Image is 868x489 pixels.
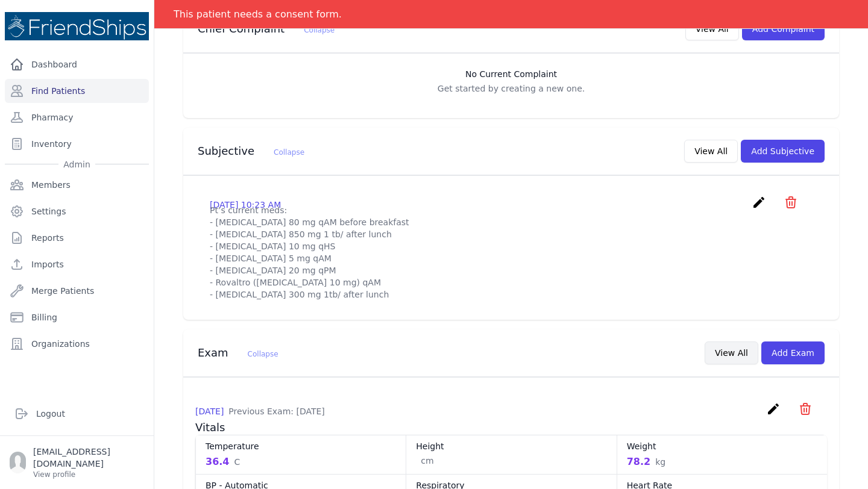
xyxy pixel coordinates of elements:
[210,199,281,211] p: [DATE] 10:23 AM
[684,140,738,163] button: View All
[5,332,149,356] a: Organizations
[655,456,665,468] span: kg
[206,440,396,452] dt: Temperature
[195,83,827,95] p: Get started by creating a new one.
[685,17,739,40] button: View All
[198,346,278,360] h3: Exam
[5,226,149,250] a: Reports
[195,421,225,434] span: Vitals
[752,195,766,210] i: create
[5,52,149,76] a: Dashboard
[198,144,304,158] h3: Subjective
[33,470,144,479] p: View profile
[5,105,149,129] a: Pharmacy
[5,199,149,223] a: Settings
[10,446,144,479] a: [EMAIL_ADDRESS][DOMAIN_NAME] View profile
[5,279,149,303] a: Merge Patients
[766,402,781,416] i: create
[234,456,240,468] span: C
[5,12,149,40] img: Medical Missions EMR
[228,406,324,416] span: Previous Exam: [DATE]
[627,440,817,452] dt: Weight
[705,341,758,364] button: View All
[5,79,149,103] a: Find Patients
[248,350,278,358] span: Collapse
[421,455,433,467] span: cm
[742,17,825,40] button: Add Complaint
[33,446,144,470] p: [EMAIL_ADDRESS][DOMAIN_NAME]
[198,22,335,36] h3: Chief Complaint
[195,68,827,80] h3: No Current Complaint
[195,405,325,417] p: [DATE]
[741,140,825,163] button: Add Subjective
[304,26,335,34] span: Collapse
[5,132,149,156] a: Inventory
[752,201,769,212] a: create
[206,455,240,469] div: 36.4
[627,455,665,469] div: 78.2
[761,341,825,364] button: Add Exam
[5,305,149,329] a: Billing
[766,407,784,419] a: create
[210,204,813,301] p: Pt’s current meds: - [MEDICAL_DATA] 80 mg qAM before breakfast - [MEDICAL_DATA] 850 mg 1 tb/ afte...
[5,252,149,276] a: Imports
[5,173,149,197] a: Members
[274,148,304,157] span: Collapse
[10,402,144,426] a: Logout
[416,440,606,452] dt: Height
[58,158,95,170] span: Admin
